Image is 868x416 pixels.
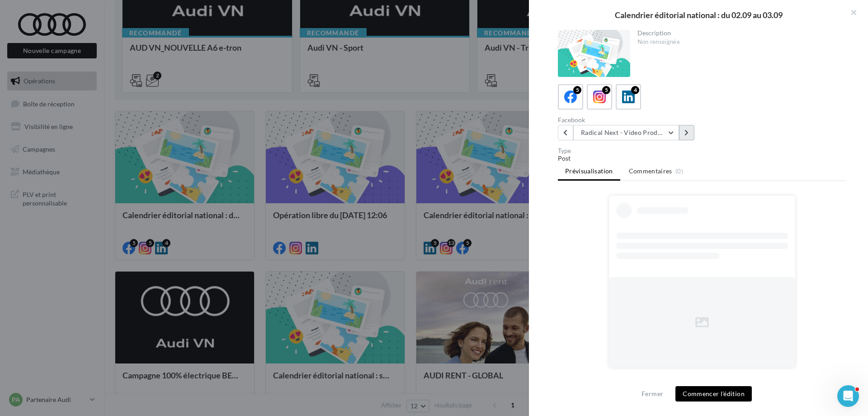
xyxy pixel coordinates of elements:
[631,86,639,94] div: 4
[675,167,683,175] span: (0)
[558,154,846,163] div: Post
[543,11,854,19] div: Calendrier éditorial national : du 02.09 au 03.09
[637,38,840,46] div: Non renseignée
[558,148,846,154] div: Type
[573,125,679,140] button: Radical Next - Video Product
[558,117,698,123] div: Facebook
[637,30,840,36] div: Description
[675,386,752,402] button: Commencer l'édition
[837,385,859,407] iframe: Intercom live chat
[573,86,581,94] div: 5
[629,167,672,176] span: Commentaires
[638,388,667,399] button: Fermer
[602,86,610,94] div: 5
